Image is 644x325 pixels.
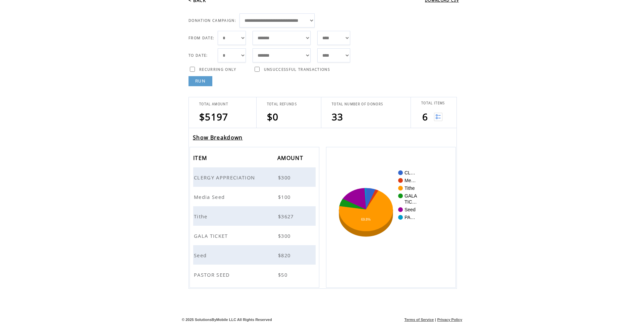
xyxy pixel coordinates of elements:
[278,194,292,200] span: $100
[199,110,228,123] span: $5197
[277,156,305,160] a: AMOUNT
[193,156,209,160] a: ITEM
[194,213,209,220] span: Tithe
[405,215,415,220] text: PA…
[189,53,208,58] span: TO DATE:
[193,134,243,141] a: Show Breakdown
[194,174,257,180] a: CLERGY APPRECIATION
[405,207,416,212] text: Seed
[434,113,442,121] img: View list
[194,194,226,200] span: Media Seed
[278,213,296,220] span: $3627
[277,153,305,165] span: AMOUNT
[278,232,292,239] span: $300
[199,102,228,106] span: TOTAL AMOUNT
[189,36,214,40] span: FROM DATE:
[405,170,415,175] text: CL…
[194,252,208,259] span: Seed
[194,174,257,181] span: CLERGY APPRECIATION
[194,232,230,239] span: GALA TICKET
[189,18,236,23] span: DONATION CAMPAIGN:
[189,76,212,86] a: RUN
[405,199,417,205] text: TIC…
[264,67,330,72] span: UNSUCCESSFUL TRANSACTIONS
[405,318,434,322] a: Terms of Service
[405,193,417,199] text: GALA
[332,102,383,106] span: TOTAL NUMBER OF DONORS
[421,101,445,105] span: TOTAL ITEMS
[405,185,415,191] text: Tithe
[332,110,343,123] span: 33
[193,153,209,165] span: ITEM
[336,167,428,268] svg: A chart.
[435,318,436,322] span: |
[278,174,292,181] span: $300
[194,271,232,277] a: PASTOR SEED
[194,232,230,238] a: GALA TICKET
[278,252,292,259] span: $820
[194,252,208,258] a: Seed
[199,67,236,72] span: RECURRING ONLY
[405,178,416,183] text: Me…
[194,213,209,219] a: Tithe
[182,318,272,322] span: © 2025 SolutionsByMobile LLC All Rights Reserved
[422,110,428,123] span: 6
[278,271,289,278] span: $50
[437,318,462,322] a: Privacy Policy
[361,218,370,221] text: 69.8%
[194,271,232,278] span: PASTOR SEED
[267,102,297,106] span: TOTAL REFUNDS
[267,110,279,123] span: $0
[194,193,226,199] a: Media Seed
